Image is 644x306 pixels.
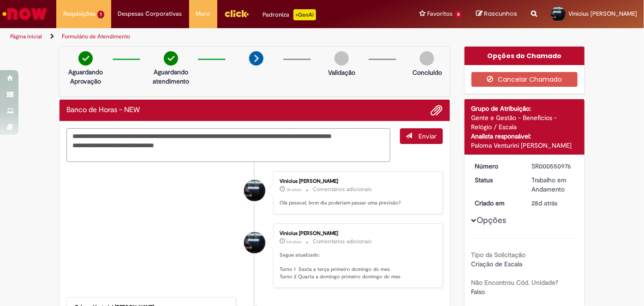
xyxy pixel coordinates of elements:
[66,106,140,114] h2: Banco de Horas - NEW Histórico de tíquete
[224,6,249,20] img: click_logo_yellow_360x200.png
[196,9,210,18] span: More
[484,9,517,18] span: Rascunhos
[531,198,574,208] div: 04/09/2025 07:21:33
[249,51,263,66] img: arrow-next.png
[471,288,485,296] span: Falso
[468,162,525,171] dt: Número
[313,238,372,246] small: Comentários adicionais
[531,199,557,207] time: 04/09/2025 07:21:33
[286,187,301,192] time: 01/10/2025 09:24:51
[471,104,578,113] div: Grupo de Atribuição:
[531,199,557,207] span: 28d atrás
[149,67,193,86] p: Aguardando atendimento
[468,198,525,208] dt: Criado em
[63,67,108,86] p: Aguardando Aprovação
[1,5,48,23] img: ServiceNow
[328,68,355,77] p: Validação
[118,9,182,18] span: Despesas Corporativas
[531,162,574,171] div: SR000550976
[313,186,372,193] small: Comentários adicionais
[280,252,433,281] p: Segue atualizado: Turno 1 Sexta a terça primeiro domingo do mes Turno 2 Quarta a domingo primeiro...
[286,187,301,192] span: 3h atrás
[431,104,443,116] button: Adicionar anexos
[420,51,434,66] img: img-circle-grey.png
[465,47,585,65] div: Opções do Chamado
[244,232,265,253] div: Vinicius Pedroso De Lima
[280,179,433,184] div: Vinicius [PERSON_NAME]
[334,51,349,66] img: img-circle-grey.png
[286,239,301,245] span: 6d atrás
[476,10,517,18] a: Rascunhos
[471,72,578,87] button: Cancelar Chamado
[97,11,104,18] span: 1
[66,128,390,162] textarea: Digite sua mensagem aqui...
[471,141,578,150] div: Paloma Venturini [PERSON_NAME]
[244,180,265,201] div: Vinicius Pedroso De Lima
[10,33,42,40] a: Página inicial
[471,132,578,141] div: Analista responsável:
[293,9,316,20] p: +GenAi
[412,68,442,77] p: Concluído
[286,239,301,245] time: 25/09/2025 17:34:38
[280,199,433,207] p: Olá pessoal, bom dia poderiam passar uma previsão?
[427,9,453,18] span: Favoritos
[471,113,578,132] div: Gente e Gestão - Benefícios - Relógio / Escala
[164,51,178,66] img: check-circle-green.png
[280,231,433,236] div: Vinicius [PERSON_NAME]
[471,251,526,259] b: Tipo da Solicitação
[471,278,559,287] b: Não Encontrou Cód. Unidade?
[78,51,93,66] img: check-circle-green.png
[468,175,525,185] dt: Status
[419,132,437,140] span: Enviar
[471,260,523,268] span: Criação de Escala
[7,28,423,45] ul: Trilhas de página
[568,10,637,18] span: Vinicius [PERSON_NAME]
[62,33,130,40] a: Formulário de Atendimento
[454,11,462,18] span: 8
[400,128,443,144] button: Enviar
[63,9,95,18] span: Requisições
[531,175,574,194] div: Trabalho em Andamento
[263,9,316,20] div: Padroniza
